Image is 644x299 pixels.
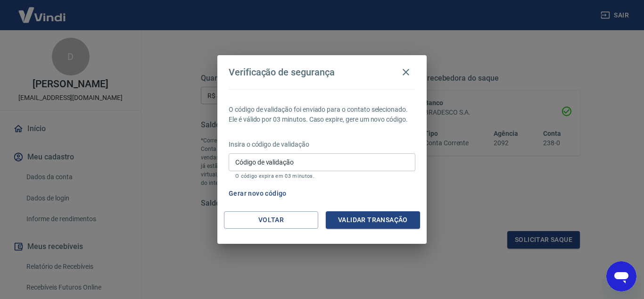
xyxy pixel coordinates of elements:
[229,140,415,149] p: Insira o código de validação
[326,211,420,229] button: Validar transação
[224,211,318,229] button: Voltar
[606,261,636,291] iframe: Botão para abrir a janela de mensagens
[225,185,290,202] button: Gerar novo código
[229,66,335,78] h4: Verificação de segurança
[235,173,409,179] p: O código expira em 03 minutos.
[229,105,415,125] p: O código de validação foi enviado para o contato selecionado. Ele é válido por 03 minutos. Caso e...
